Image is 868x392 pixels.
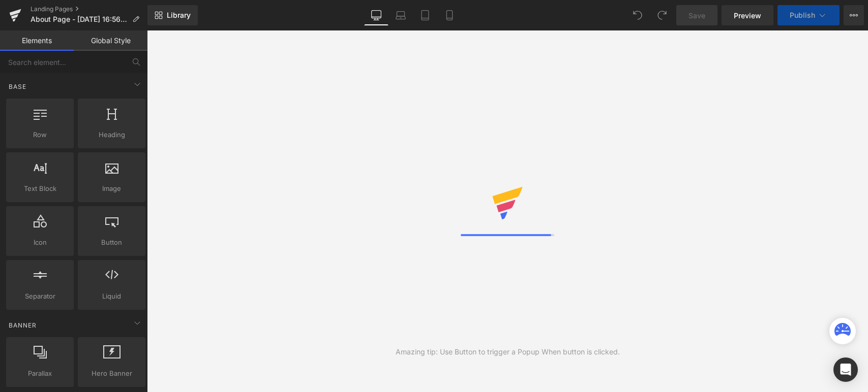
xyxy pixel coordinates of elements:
span: Banner [8,320,38,330]
span: Icon [9,237,71,248]
a: Tablet [413,5,437,25]
span: Row [9,129,71,140]
span: Button [81,237,142,248]
button: Undo [627,5,648,25]
span: Save [689,10,705,21]
span: Hero Banner [81,368,142,379]
a: Laptop [388,5,413,25]
span: Library [167,11,191,20]
span: Preview [734,10,761,21]
button: More [844,5,864,25]
a: Landing Pages [31,5,147,13]
a: New Library [147,5,198,25]
button: Redo [652,5,672,25]
span: About Page - [DATE] 16:56:00 [31,15,128,23]
button: Publish [777,5,840,25]
span: Parallax [9,368,71,379]
a: Global Style [74,30,147,51]
span: Separator [9,291,71,302]
span: Liquid [81,291,142,302]
span: Publish [790,11,815,19]
a: Mobile [437,5,462,25]
a: Desktop [364,5,388,25]
span: Heading [81,129,142,140]
a: Preview [722,5,773,25]
span: Base [8,82,27,91]
span: Image [81,183,142,194]
div: Amazing tip: Use Button to trigger a Popup When button is clicked. [396,346,620,357]
div: Open Intercom Messenger [833,357,858,382]
span: Text Block [9,183,71,194]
